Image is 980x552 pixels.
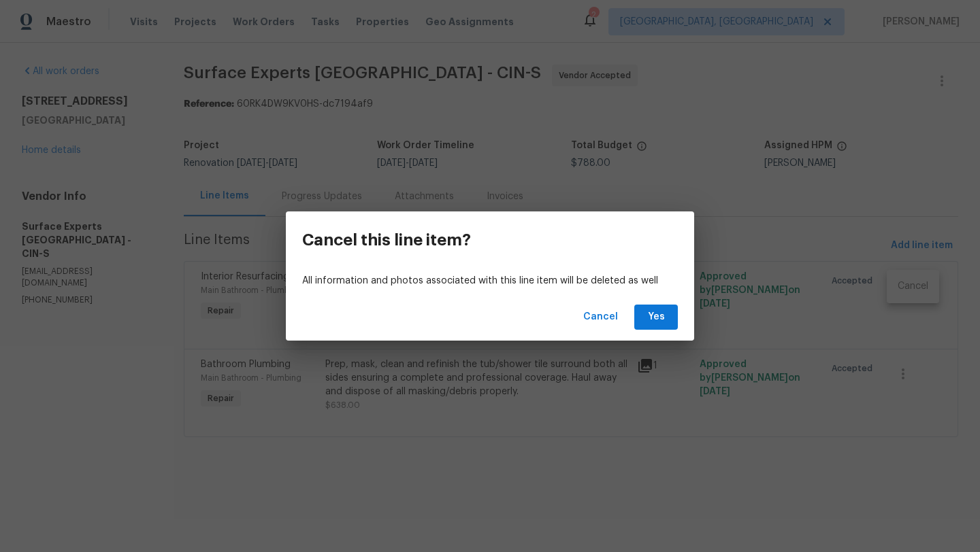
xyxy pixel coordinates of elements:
[302,274,678,288] p: All information and photos associated with this line item will be deleted as well
[578,305,623,330] button: Cancel
[583,309,618,326] span: Cancel
[645,309,667,326] span: Yes
[302,230,471,249] h3: Cancel this line item?
[634,305,678,330] button: Yes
